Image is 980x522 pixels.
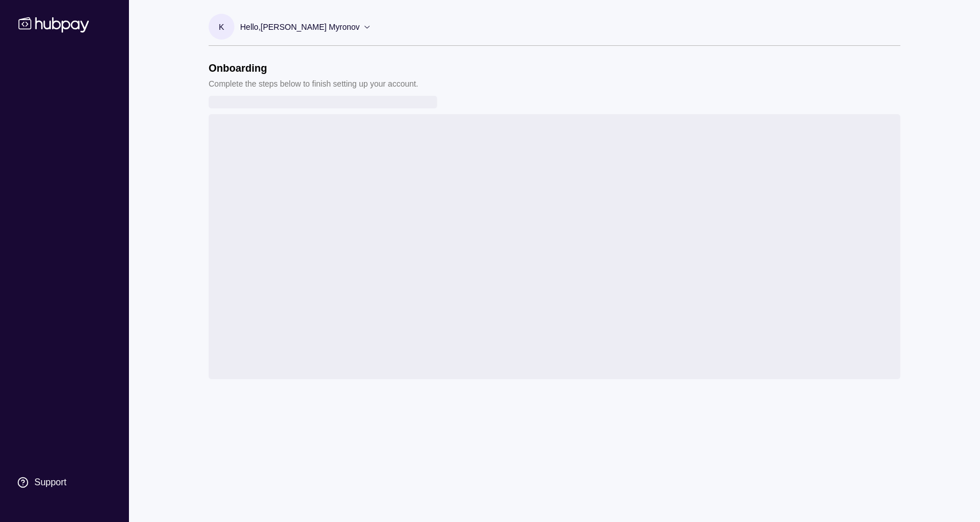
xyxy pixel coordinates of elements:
[34,476,66,489] div: Support
[209,77,418,90] p: Complete the steps below to finish setting up your account.
[11,470,117,494] a: Support
[209,62,418,75] h1: Onboarding
[219,21,224,33] p: K
[240,21,360,33] p: Hello, [PERSON_NAME] Myronov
